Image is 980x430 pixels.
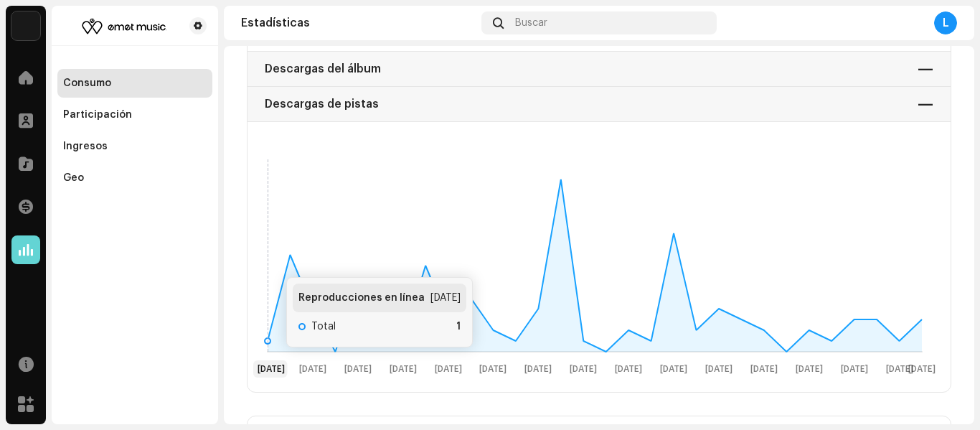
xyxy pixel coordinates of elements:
img: d9f8f59f-78fd-4355-bcd2-71803a451288 [11,11,40,40]
text: [DATE] [841,365,868,374]
div: Descargas del álbum [265,57,381,80]
text: [DATE] [390,365,417,374]
div: L [934,11,957,34]
text: [DATE] [344,365,372,374]
text: [DATE] [750,365,778,374]
re-m-nav-item: Ingresos [57,132,212,161]
div: Participación [63,109,132,121]
text: [DATE] [570,365,597,374]
re-m-nav-item: Consumo [57,69,212,98]
div: Consumo [63,78,111,89]
re-m-nav-item: Participación [57,101,212,129]
text: [DATE] [796,365,823,374]
text: [DATE] [705,365,732,374]
text: [DATE] [660,365,687,374]
re-m-nav-item: Geo [57,164,212,192]
img: eeb54313-2cd7-48b6-8eb9-2bcb448cd962 [63,17,184,34]
div: Descargas de pistas [265,93,379,116]
text: [DATE] [615,365,642,374]
text: [DATE] [886,365,913,374]
div: Ingresos [63,141,108,152]
div: — [918,57,933,80]
text: [DATE] [435,365,462,374]
div: — [918,93,933,116]
text: [DATE] [524,365,552,374]
div: Estadísticas [241,17,476,29]
div: Geo [63,172,84,184]
text: [DATE] [479,365,507,374]
text: [DATE] [908,365,936,374]
text: [DATE] [299,365,326,374]
text: [DATE] [258,365,285,374]
span: Buscar [515,17,547,29]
